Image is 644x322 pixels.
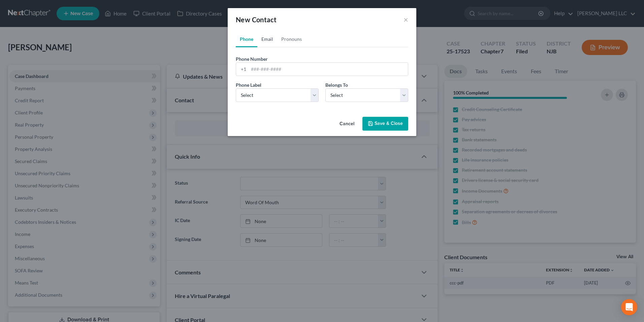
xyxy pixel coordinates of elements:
button: × [404,16,408,24]
span: Phone Label [236,82,261,88]
button: Save & Close [362,117,408,131]
div: +1 [236,63,249,76]
span: Phone Number [236,56,268,62]
a: Pronouns [277,31,306,47]
span: Belongs To [325,82,348,88]
a: Phone [236,31,257,47]
span: New Contact [236,16,277,24]
a: Email [257,31,277,47]
div: Open Intercom Messenger [621,299,637,315]
button: Cancel [334,117,360,131]
input: ###-###-#### [249,63,408,76]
